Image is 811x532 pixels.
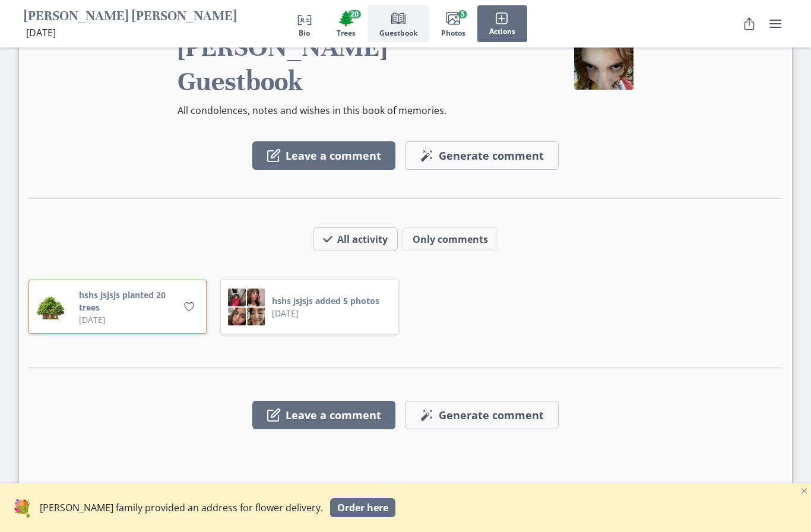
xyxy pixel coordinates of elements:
[24,8,237,26] h1: [PERSON_NAME] [PERSON_NAME]
[337,502,388,513] span: Order here
[379,29,417,37] span: Guestbook
[272,294,379,307] button: hshs jsjsjs added 5 photos
[284,5,325,42] button: Bio
[325,5,368,42] button: Trees
[764,12,787,36] button: user menu
[737,12,761,36] button: Share Obituary
[299,29,310,37] span: Bio
[439,150,544,163] span: Generate comment
[368,5,429,42] button: Guestbook
[403,227,498,251] button: Only comments
[337,29,356,37] span: Trees
[12,496,33,519] span: flowers
[178,103,479,118] p: All condolences, notes and wishes in this book of memories.
[79,289,175,313] button: hshs jsjsjs planted 20 trees
[405,401,559,429] button: Generate comment
[330,498,395,517] a: Order here
[40,501,323,515] p: [PERSON_NAME] family provided an address for flower delivery.
[797,483,811,498] button: Close
[405,141,559,170] button: Generate comment
[441,29,465,37] span: Photos
[180,297,199,316] button: Like
[178,30,479,99] h2: [PERSON_NAME] Guestbook
[252,141,395,170] button: Leave a comment
[26,26,56,39] span: [DATE]
[337,9,355,27] span: Tree
[574,30,633,90] img: Hagan
[458,10,467,18] span: 5
[429,5,477,42] button: Photos
[12,495,33,520] a: flowers
[489,27,515,36] span: Actions
[477,5,527,42] button: Actions
[313,227,398,251] button: All activity
[439,409,544,422] span: Generate comment
[348,10,361,18] span: 20
[252,401,395,429] button: Leave a comment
